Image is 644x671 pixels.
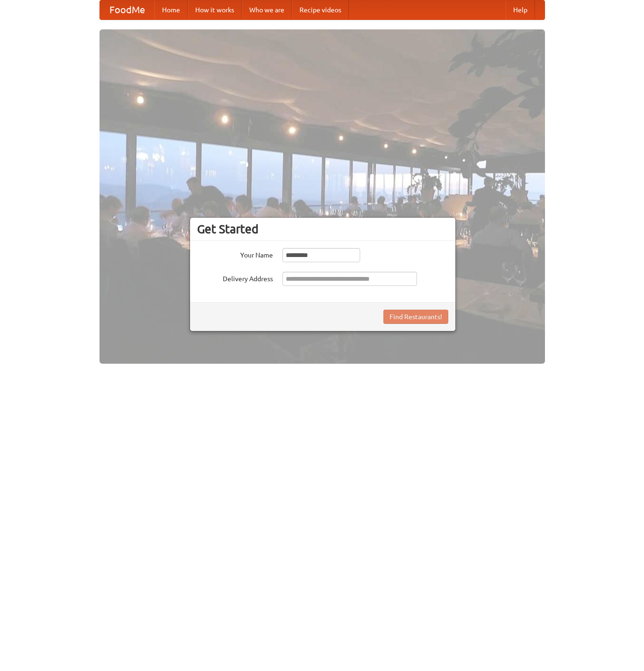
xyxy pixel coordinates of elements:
[197,272,273,284] label: Delivery Address
[100,0,154,19] a: FoodMe
[188,0,242,19] a: How it works
[383,310,448,324] button: Find Restaurants!
[292,0,349,19] a: Recipe videos
[154,0,188,19] a: Home
[242,0,292,19] a: Who we are
[197,248,273,260] label: Your Name
[197,222,448,236] h3: Get Started
[506,0,535,19] a: Help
